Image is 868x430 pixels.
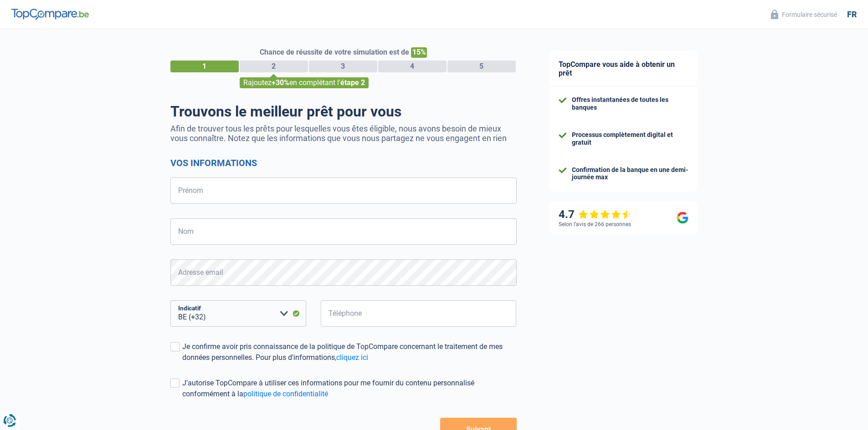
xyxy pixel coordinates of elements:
[411,47,427,58] span: 15%
[559,221,631,228] div: Selon l’avis de 266 personnes
[847,10,857,20] div: fr
[572,166,688,182] div: Confirmation de la banque en une demi-journée max
[11,9,89,20] img: TopCompare Logo
[240,77,369,88] div: Rajoutez en complétant l'
[336,353,368,362] a: cliquez ici
[572,96,688,111] div: Offres instantanées de toutes les banques
[765,7,842,22] button: Formulaire sécurisé
[321,300,517,327] input: 401020304
[572,131,688,147] div: Processus complètement digital et gratuit
[170,124,517,143] p: Afin de trouver tous les prêts pour lesquelles vous êtes éligible, nous avons besoin de mieux vou...
[272,78,289,87] span: +30%
[182,378,517,400] div: J'autorise TopCompare à utiliser ces informations pour me fournir du contenu personnalisé conform...
[260,48,409,56] span: Chance de réussite de votre simulation est de
[240,61,308,72] div: 2
[340,78,365,87] span: étape 2
[170,61,239,72] div: 1
[559,208,632,221] div: 4.7
[550,51,698,87] div: TopCompare vous aide à obtenir un prêt
[170,103,517,120] h1: Trouvons le meilleur prêt pour vous
[182,341,517,363] div: Je confirme avoir pris connaissance de la politique de TopCompare concernant le traitement de mes...
[309,61,377,72] div: 3
[243,390,328,398] a: politique de confidentialité
[447,61,516,72] div: 5
[378,61,447,72] div: 4
[170,157,517,168] h2: Vos informations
